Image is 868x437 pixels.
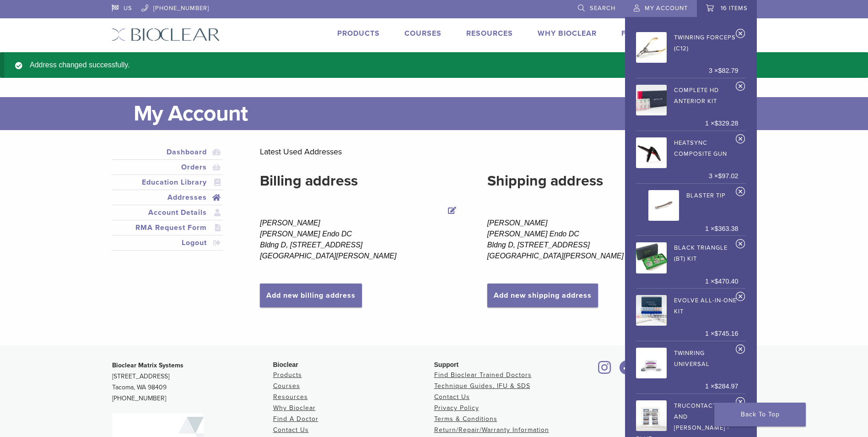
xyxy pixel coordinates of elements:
a: Privacy Policy [434,404,479,412]
a: Edit Billing address [446,205,459,218]
bdi: 363.38 [714,225,738,232]
bdi: 82.79 [718,67,738,74]
bdi: 284.97 [714,382,738,390]
a: Find Bioclear Trained Doctors [434,371,532,379]
a: Remove HeatSync Composite Gun from cart [736,134,745,147]
bdi: 470.40 [714,278,738,285]
a: Contact Us [434,393,470,401]
a: Remove TruContact Saws and Sanders - Blue from cart [736,397,745,410]
span: Bioclear [273,361,298,368]
span: $ [714,382,718,390]
a: Bioclear [616,366,637,375]
bdi: 745.16 [714,330,738,337]
a: Products [273,371,302,379]
a: Remove Complete HD Anterior Kit from cart [736,81,745,95]
a: Courses [404,29,442,38]
span: $ [714,278,718,285]
a: Orders [113,162,221,173]
a: Why Bioclear [273,404,316,412]
a: Education Library [113,177,221,188]
span: 3 × [709,66,738,76]
a: Remove Evolve All-in-One Kit from cart [736,291,745,305]
span: $ [714,225,718,232]
a: Technique Guides, IFU & SDS [434,382,530,390]
span: $ [718,67,722,74]
span: 3 × [709,171,738,181]
a: Resources [273,393,308,401]
h1: My Account [134,97,757,130]
span: 1 × [705,119,738,129]
span: 1 × [705,329,738,339]
a: Black Triangle (BT) Kit [636,240,739,273]
a: Remove TwinRing Universal from cart [736,344,745,358]
a: Courses [273,382,300,390]
p: Latest Used Addresses [260,145,743,158]
a: Addresses [113,192,221,203]
a: Evolve All-in-One Kit [636,292,739,326]
a: Blaster Tip [648,187,726,221]
a: TwinRing Forceps (C12) [636,29,739,63]
a: Find A Doctor [621,29,682,38]
a: HeatSync Composite Gun [636,135,739,168]
a: Complete HD Anterior Kit [636,82,739,115]
strong: Bioclear Matrix Systems [112,361,183,369]
span: $ [718,172,722,180]
address: [PERSON_NAME] [PERSON_NAME] Endo DC Bldng D, [STREET_ADDRESS] [GEOGRAPHIC_DATA][PERSON_NAME] [487,218,743,262]
img: Blaster Tip [648,190,679,221]
span: Support [434,361,459,368]
h2: Shipping address [487,170,743,192]
a: Return/Repair/Warranty Information [434,426,549,434]
span: 1 × [705,382,738,392]
h2: Billing address [260,170,459,192]
a: Terms & Conditions [434,415,497,423]
a: Account Details [113,207,221,218]
img: Black Triangle (BT) Kit [636,242,667,273]
a: Resources [466,29,513,38]
a: Remove TwinRing Forceps (C12) from cart [736,28,745,42]
span: Search [590,5,615,12]
a: Dashboard [113,147,221,158]
a: Add new billing address [260,284,362,307]
img: Evolve All-in-One Kit [636,295,667,326]
a: Contact Us [273,426,309,434]
span: $ [714,120,718,127]
img: TwinRing Universal [636,348,667,378]
a: TwinRing Universal [636,345,739,378]
span: 1 × [705,224,738,234]
img: Bioclear [112,28,220,41]
a: Back To Top [714,403,806,426]
a: Why Bioclear [538,29,597,38]
a: Bioclear [595,366,615,375]
span: 1 × [705,277,738,287]
a: Logout [113,237,221,248]
img: TruContact Saws and Sanders - Blue [636,400,667,431]
img: TwinRing Forceps (C12) [636,32,667,63]
a: Add new shipping address [487,284,598,307]
a: RMA Request Form [113,222,221,233]
a: Remove Blaster Tip from cart [736,186,745,200]
nav: Account pages [112,145,223,262]
bdi: 97.02 [718,172,738,180]
address: [PERSON_NAME] [PERSON_NAME] Endo DC Bldng D, [STREET_ADDRESS] [GEOGRAPHIC_DATA][PERSON_NAME] [260,218,459,262]
span: $ [714,330,718,337]
bdi: 329.28 [714,120,738,127]
img: Complete HD Anterior Kit [636,85,667,115]
p: [STREET_ADDRESS] Tacoma, WA 98409 [PHONE_NUMBER] [112,360,273,404]
a: Products [337,29,380,38]
a: Find A Doctor [273,415,318,423]
a: Remove Black Triangle (BT) Kit from cart [736,239,745,252]
img: HeatSync Composite Gun [636,137,667,168]
span: My Account [645,5,688,12]
span: 16 items [721,5,748,12]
